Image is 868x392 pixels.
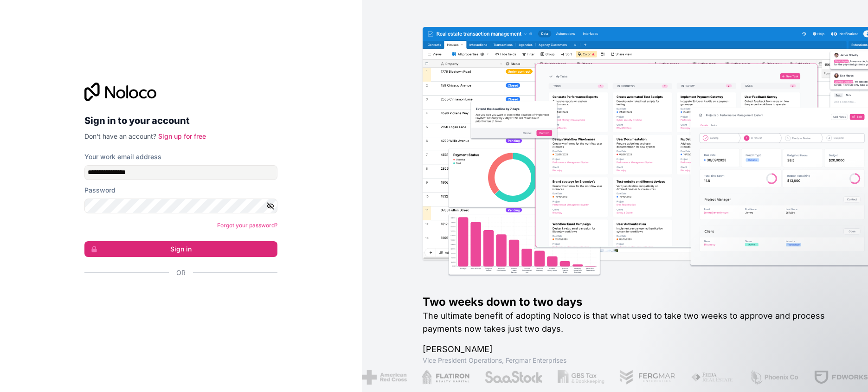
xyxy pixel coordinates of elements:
input: Email address [84,165,277,180]
span: Don't have an account? [84,132,156,140]
h1: Vice President Operations , Fergmar Enterprises [423,356,838,365]
img: /assets/american-red-cross-BAupjrZR.png [360,370,405,385]
img: /assets/fergmar-CudnrXN5.png [618,370,675,385]
label: Password [84,186,116,195]
input: Password [84,199,277,213]
h2: The ultimate benefit of adopting Noloco is that what used to take two weeks to approve and proces... [423,309,838,335]
h1: Two weeks down to two days [423,295,838,309]
a: Forgot your password? [217,222,277,229]
label: Your work email address [84,152,161,161]
img: /assets/flatiron-C8eUkumj.png [420,370,469,385]
h2: Sign in to your account [84,112,277,129]
span: Or [176,268,186,277]
iframe: Sign in with Google Button [80,288,275,308]
button: Sign in [84,241,277,257]
iframe: Intercom notifications message [682,322,868,387]
h1: [PERSON_NAME] [423,343,838,356]
a: Sign up for free [158,132,206,140]
img: /assets/saastock-C6Zbiodz.png [483,370,542,385]
img: /assets/gbstax-C-GtDUiK.png [556,370,604,385]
